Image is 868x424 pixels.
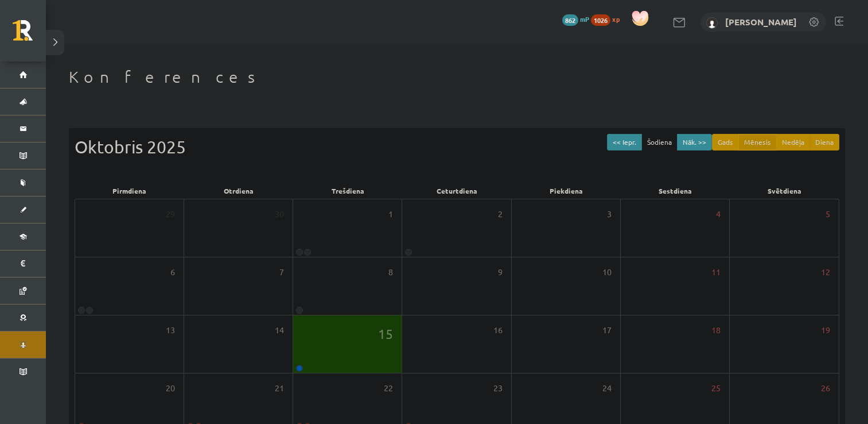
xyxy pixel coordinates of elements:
[730,183,839,199] div: Svētdiena
[706,17,718,29] img: Meldra Mežvagare
[607,208,612,221] span: 3
[716,208,721,221] span: 4
[591,14,625,24] a: 1026 xp
[384,382,393,395] span: 22
[602,266,612,279] span: 10
[402,183,511,199] div: Ceturtdiena
[776,134,810,151] button: Nedēļa
[821,266,830,279] span: 12
[711,266,721,279] span: 11
[512,183,621,199] div: Piekdiena
[388,266,393,279] span: 8
[607,134,642,151] button: << Iepr.
[821,324,830,337] span: 19
[378,324,393,344] span: 15
[293,183,402,199] div: Trešdiena
[166,324,175,337] span: 13
[641,134,678,151] button: Šodiena
[580,14,589,24] span: mP
[75,134,839,160] div: Oktobris 2025
[821,382,830,395] span: 26
[388,208,393,221] span: 1
[562,14,578,26] span: 862
[184,183,293,199] div: Otrdiena
[562,14,589,24] a: 862 mP
[612,14,620,24] span: xp
[279,266,284,279] span: 7
[493,324,503,337] span: 16
[602,382,612,395] span: 24
[621,183,730,199] div: Sestdiena
[738,134,777,151] button: Mēnesis
[275,208,284,221] span: 30
[498,208,503,221] span: 2
[275,324,284,337] span: 14
[166,382,175,395] span: 20
[69,67,845,87] h1: Konferences
[170,266,175,279] span: 6
[498,266,503,279] span: 9
[166,208,175,221] span: 29
[677,134,712,151] button: Nāk. >>
[712,134,739,151] button: Gads
[493,382,503,395] span: 23
[591,14,610,26] span: 1026
[13,20,46,49] a: Rīgas 1. Tālmācības vidusskola
[711,382,721,395] span: 25
[75,183,184,199] div: Pirmdiena
[826,208,830,221] span: 5
[809,134,839,151] button: Diena
[725,16,797,28] a: [PERSON_NAME]
[711,324,721,337] span: 18
[275,382,284,395] span: 21
[602,324,612,337] span: 17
